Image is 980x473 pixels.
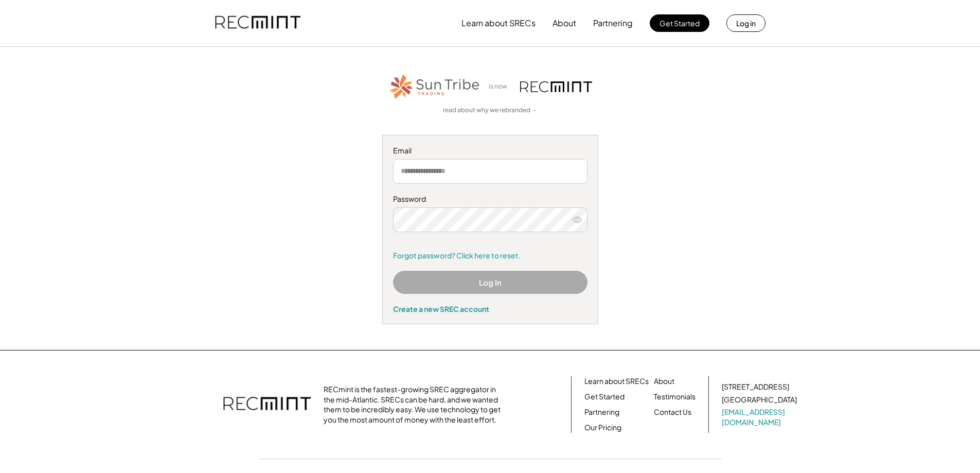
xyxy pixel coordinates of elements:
[461,13,536,33] button: Learn about SRECs
[654,407,691,417] a: Contact Us
[393,271,587,294] button: Log In
[393,304,587,313] div: Create a new SREC account
[593,13,633,33] button: Partnering
[223,387,311,423] img: recmint-logotype%403x.png
[654,376,674,387] a: About
[584,392,625,402] a: Get Started
[584,423,621,433] a: Our Pricing
[650,14,709,32] button: Get Started
[388,73,481,101] img: STT_Horizontal_Logo%2B-%2BColor.png
[215,6,300,41] img: recmint-logotype%403x.png
[722,407,799,427] a: [EMAIL_ADDRESS][DOMAIN_NAME]
[393,194,587,204] div: Password
[722,382,789,392] div: [STREET_ADDRESS]
[584,407,619,417] a: Partnering
[520,81,592,92] img: recmint-logotype%403x.png
[393,146,587,156] div: Email
[443,106,538,115] a: read about why we rebranded →
[584,376,649,387] a: Learn about SRECs
[486,82,515,91] div: is now
[722,395,797,405] div: [GEOGRAPHIC_DATA]
[553,13,576,33] button: About
[654,392,696,402] a: Testimonials
[726,14,765,32] button: Log in
[324,384,506,425] div: RECmint is the fastest-growing SREC aggregator in the mid-Atlantic. SRECs can be hard, and we wan...
[393,251,587,261] a: Forgot password? Click here to reset.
